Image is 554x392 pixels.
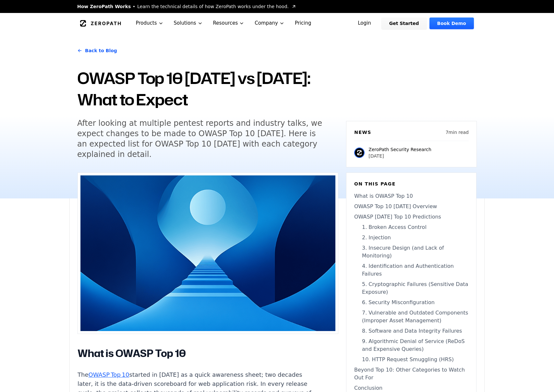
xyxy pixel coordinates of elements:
[354,234,468,242] a: 2. Injection
[368,153,431,159] p: [DATE]
[77,118,326,160] h5: After looking at multiple pentest reports and industry talks, we expect changes to be made to OWA...
[77,42,117,60] a: Back to Blog
[354,338,468,353] a: 9. Algorithmic Denial of Service (ReDoS and Expensive Queries)
[354,327,468,335] a: 8. Software and Data Integrity Failures
[131,13,169,33] button: Products
[249,13,290,33] button: Company
[80,175,335,331] img: OWASP Top 10 2021 vs 2025: What to Expect
[137,3,289,10] span: Learn the technical details of how ZeroPath works under the hood.
[354,280,468,296] a: 5. Cryptographic Failures (Sensitive Data Exposure)
[77,67,338,110] h1: OWASP Top 10 [DATE] vs [DATE]: What to Expect
[354,384,468,392] a: Conclusion
[354,299,468,306] a: 6. Security Misconfiguration
[290,13,317,33] a: Pricing
[77,3,296,10] a: How ZeroPath WorksLearn the technical details of how ZeroPath works under the hood.
[354,366,468,382] a: Beyond Top 10: Other Categories to Watch Out For
[354,309,468,325] a: 7. Vulnerable and Outdated Components (Improper Asset Management)
[354,244,468,260] a: 3. Insecure Design (and Lack of Monitoring)
[350,18,379,29] a: Login
[354,262,468,278] a: 4. Identification and Authentication Failures
[354,129,371,136] h6: News
[354,181,468,187] h6: On this page
[88,371,129,378] a: OWASP Top 10
[381,18,427,29] a: Get Started
[78,347,319,360] h2: What is OWASP Top 10
[354,213,468,221] a: OWASP [DATE] Top 10 Predictions
[354,192,468,200] a: What is OWASP Top 10
[446,129,469,136] p: 7 min read
[69,13,485,33] nav: Global
[77,3,131,10] span: How ZeroPath Works
[354,148,365,158] img: ZeroPath Security Research
[429,18,474,29] a: Book Demo
[169,13,208,33] button: Solutions
[354,356,468,363] a: 10. HTTP Request Smuggling (HRS)
[368,146,431,153] p: ZeroPath Security Research
[354,223,468,231] a: 1. Broken Access Control
[354,203,468,210] a: OWASP Top 10 [DATE] Overview
[208,13,250,33] button: Resources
